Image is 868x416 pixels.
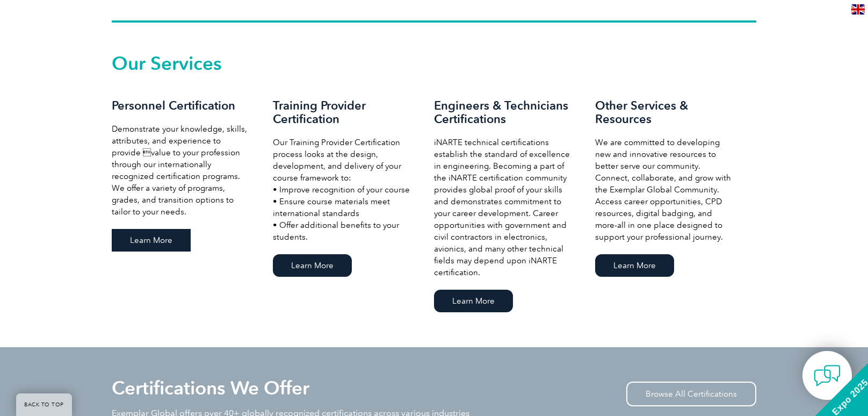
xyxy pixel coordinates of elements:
a: Learn More [434,290,513,312]
h2: Our Services [112,55,756,72]
a: Learn More [273,254,352,277]
h2: Certifications We Offer [112,379,309,397]
img: en [851,4,865,15]
p: Our Training Provider Certification process looks at the design, development, and delivery of you... [273,137,413,243]
a: BACK TO TOP [16,393,72,416]
h3: Training Provider Certification [273,99,413,126]
a: Learn More [595,254,674,277]
p: iNARTE technical certifications establish the standard of excellence in engineering. Becoming a p... [434,137,574,278]
p: We are committed to developing new and innovative resources to better serve our community. Connec... [595,137,735,243]
h3: Engineers & Technicians Certifications [434,99,574,126]
h3: Other Services & Resources [595,99,735,126]
h3: Personnel Certification [112,99,251,112]
p: Demonstrate your knowledge, skills, attributes, and experience to provide value to your professi... [112,123,251,218]
img: contact-chat.png [814,362,841,389]
a: Browse All Certifications [626,382,756,406]
a: Learn More [112,229,191,252]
